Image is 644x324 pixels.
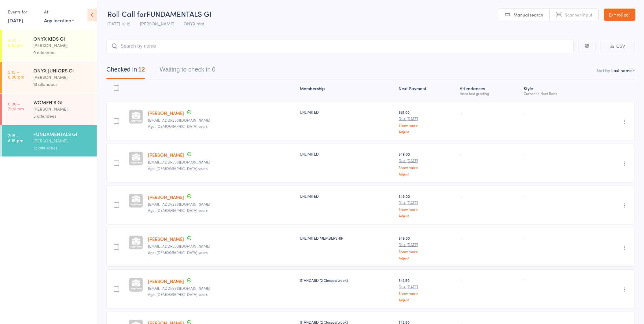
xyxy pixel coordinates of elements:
[399,291,455,295] a: Show more
[148,194,184,200] a: [PERSON_NAME]
[160,63,215,79] button: Waiting to check in0
[596,67,610,73] label: Sort by
[148,244,295,248] small: lburnett198652@gmail.com
[148,292,208,297] span: Age: [DEMOGRAPHIC_DATA] years
[140,20,174,27] span: [PERSON_NAME]
[33,144,92,151] div: 12 attendees
[460,109,519,115] div: -
[148,152,184,158] a: [PERSON_NAME]
[300,151,394,156] div: UNLIMITED
[8,69,24,79] time: 5:15 - 6:00 pm
[399,172,455,176] a: Adjust
[8,38,23,47] time: 4:30 - 5:15 pm
[300,278,394,283] div: STANDARD (2 Classes/week)
[146,9,212,19] span: FUNDAMENTALS GI
[33,137,92,144] div: [PERSON_NAME]
[33,42,92,49] div: [PERSON_NAME]
[2,125,97,156] a: 7:15 -8:15 pmFUNDAMENTALS GI[PERSON_NAME]12 attendees
[8,7,38,17] div: Events for
[297,82,396,98] div: Membership
[33,105,92,112] div: [PERSON_NAME]
[457,82,521,98] div: Atten­dances
[33,81,92,88] div: 13 attendees
[33,99,92,105] div: WOMEN'S GI
[148,166,208,171] span: Age: [DEMOGRAPHIC_DATA] years
[524,91,591,95] div: Current / Next Rank
[524,278,591,283] div: -
[565,12,592,18] span: Scanner input
[2,62,97,93] a: 5:15 -6:00 pmONYX JUNIORS GI[PERSON_NAME]13 attendees
[44,17,74,24] div: Any location
[148,236,184,242] a: [PERSON_NAME]
[106,63,145,79] button: Checked in12
[106,39,574,53] input: Search by name
[399,298,455,302] a: Adjust
[399,130,455,134] a: Adjust
[399,165,455,169] a: Show more
[399,285,455,289] small: Due [DATE]
[44,7,74,17] div: At
[399,201,455,205] small: Due [DATE]
[399,249,455,253] a: Show more
[604,9,635,21] a: Exit roll call
[2,94,97,125] a: 6:00 -7:00 pmWOMEN'S GI[PERSON_NAME]5 attendees
[2,30,97,61] a: 4:30 -5:15 pmONYX KIDS GI[PERSON_NAME]9 attendees
[300,193,394,199] div: UNLIMITED
[8,101,24,111] time: 6:00 - 7:00 pm
[460,151,519,156] div: -
[148,250,208,255] span: Age: [DEMOGRAPHIC_DATA] years
[33,49,92,56] div: 9 attendees
[148,118,295,122] small: J_aloiai@hotmail.co.nz
[148,208,208,213] span: Age: [DEMOGRAPHIC_DATA] years
[148,278,184,284] a: [PERSON_NAME]
[148,123,208,129] span: Age: [DEMOGRAPHIC_DATA] years
[399,151,455,175] div: $49.00
[300,235,394,241] div: UNLIMITED MEMBERSHIP
[33,35,92,42] div: ONYX KIDS GI
[212,66,215,73] div: 0
[148,202,295,206] small: Brophymark4@gmail.com
[399,116,455,121] small: Due [DATE]
[524,151,591,156] div: -
[300,109,394,115] div: UNLIMITED
[399,242,455,247] small: Due [DATE]
[399,235,455,260] div: $49.00
[524,109,591,115] div: -
[148,110,184,116] a: [PERSON_NAME]
[521,82,593,98] div: Style
[138,66,145,73] div: 12
[107,20,131,27] span: [DATE] 19:15
[460,193,519,199] div: -
[399,123,455,127] a: Show more
[460,91,519,95] div: since last grading
[600,40,635,53] button: CSV
[33,131,92,137] div: FUNDAMENTALS GI
[33,67,92,74] div: ONYX JUNIORS GI
[399,158,455,163] small: Due [DATE]
[148,286,295,290] small: joshgeorgecaulfield@gmail.com
[8,133,23,143] time: 7:15 - 8:15 pm
[399,193,455,218] div: $49.00
[611,67,632,73] div: Last name
[524,235,591,241] div: -
[513,12,543,18] span: Manual search
[33,112,92,120] div: 5 attendees
[460,235,519,241] div: -
[399,278,455,302] div: $42.50
[399,256,455,260] a: Adjust
[399,214,455,218] a: Adjust
[148,160,295,164] small: Abdulb1993@outlook.com
[396,82,457,98] div: Next Payment
[33,74,92,81] div: [PERSON_NAME]
[524,193,591,199] div: -
[460,278,519,283] div: -
[184,20,204,27] span: ONYX mat
[107,9,146,19] span: Roll Call for
[399,207,455,211] a: Show more
[8,17,23,24] a: [DATE]
[399,109,455,134] div: $35.00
